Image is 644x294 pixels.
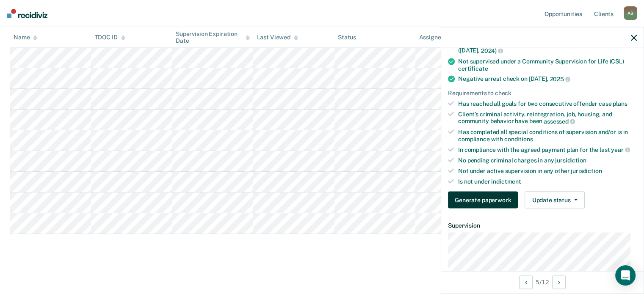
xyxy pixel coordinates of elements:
span: indictment [491,178,521,184]
div: Client’s criminal activity, reintegration, job, housing, and community behavior have been [458,110,637,125]
div: Name [14,34,37,41]
div: Is not under [458,178,637,185]
dt: Supervision [448,222,637,229]
div: Requirements to check [448,89,637,96]
button: Generate paperwork [448,192,518,209]
div: Open Intercom Messenger [615,265,636,286]
div: No pending criminal charges in any [458,157,637,164]
a: Navigate to form link [448,192,521,209]
div: A B [624,6,637,20]
span: certificate [458,65,488,71]
button: Update status [525,192,584,209]
button: Previous Opportunity [519,275,533,289]
span: 2025 [550,76,570,82]
span: year [611,146,630,153]
div: Last Viewed [257,34,298,41]
div: Has completed all special conditions of supervision and/or is in compliance with [458,128,637,143]
span: jurisdiction [571,167,602,174]
div: Has reached all goals for two consecutive offender case [458,100,637,107]
div: Not supervised under a Community Supervision for Life (CSL) [458,58,637,72]
span: assessed [544,118,575,125]
div: 5 / 12 [441,271,644,293]
div: Assigned to [419,34,459,41]
div: TDOC ID [94,34,125,41]
div: Negative arrest check on [DATE], [458,75,637,83]
span: conditions [504,135,533,142]
span: 2024) [481,47,503,54]
button: Next Opportunity [552,275,566,289]
div: Supervision Expiration Date [176,30,250,44]
span: plans [613,100,627,107]
div: In compliance with the agreed payment plan for the last [458,146,637,154]
img: Recidiviz [7,9,47,18]
span: jursidiction [555,157,586,164]
div: Not under active supervision in any other [458,167,637,174]
div: Status [338,34,356,41]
